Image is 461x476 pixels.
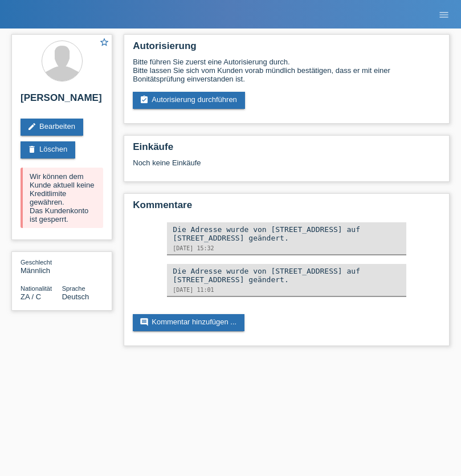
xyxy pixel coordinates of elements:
[173,267,401,284] div: Die Adresse wurde von [STREET_ADDRESS] auf [STREET_ADDRESS] geändert.
[99,37,109,49] a: star_border
[133,40,440,58] h2: Autorisierung
[173,287,401,293] div: [DATE] 11:01
[27,122,36,131] i: edit
[62,285,85,292] span: Sprache
[133,58,440,83] div: Bitte führen Sie zuerst eine Autorisierung durch. Bitte lassen Sie sich vom Kunden vorab mündlich...
[21,259,52,266] span: Geschlecht
[133,92,245,109] a: assignment_turned_inAutorisierung durchführen
[27,145,36,154] i: delete
[99,37,109,47] i: star_border
[133,314,244,331] a: commentKommentar hinzufügen ...
[133,158,440,176] div: Noch keine Einkäufe
[62,292,89,301] span: Deutsch
[438,9,450,21] i: menu
[21,92,103,109] h2: [PERSON_NAME]
[173,245,401,251] div: [DATE] 15:32
[173,225,401,242] div: Die Adresse wurde von [STREET_ADDRESS] auf [STREET_ADDRESS] geändert.
[21,141,75,158] a: deleteLöschen
[433,11,455,18] a: menu
[21,292,41,301] span: Republik Südafrika / C / 18.08.2005
[21,168,103,228] div: Wir können dem Kunde aktuell keine Kreditlimite gewähren. Das Kundenkonto ist gesperrt.
[133,141,440,158] h2: Einkäufe
[140,95,149,104] i: assignment_turned_in
[133,200,440,217] h2: Kommentare
[21,258,62,275] div: Männlich
[21,119,83,136] a: editBearbeiten
[21,285,52,292] span: Nationalität
[140,318,149,327] i: comment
